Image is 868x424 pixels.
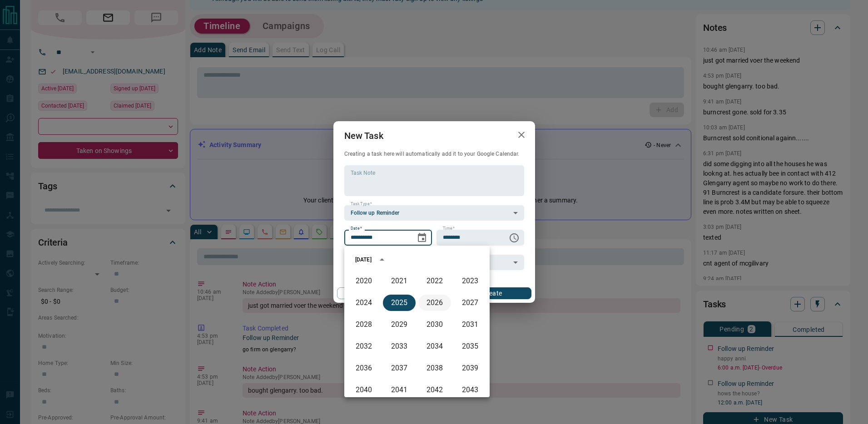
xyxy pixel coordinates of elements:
[454,360,486,376] button: 2039
[413,229,431,247] button: Choose date, selected date is Sep 15, 2025
[351,226,362,232] label: Date
[383,382,416,398] button: 2041
[355,256,372,264] div: [DATE]
[347,273,380,289] button: 2020
[333,121,394,150] h2: New Task
[418,295,451,311] button: 2026
[418,316,451,333] button: 2030
[383,338,416,355] button: 2033
[383,295,416,311] button: 2025
[418,338,451,355] button: 2034
[344,205,524,221] div: Follow up Reminder
[347,295,380,311] button: 2024
[454,338,486,355] button: 2035
[454,273,486,289] button: 2023
[344,150,524,158] p: Creating a task here will automatically add it to your Google Calendar.
[383,273,416,289] button: 2021
[454,382,486,398] button: 2043
[418,360,451,376] button: 2038
[337,287,415,299] button: Cancel
[418,382,451,398] button: 2042
[347,316,380,333] button: 2028
[418,273,451,289] button: 2022
[454,295,486,311] button: 2027
[347,338,380,355] button: 2032
[443,226,455,232] label: Time
[454,316,486,333] button: 2031
[453,287,531,299] button: Create
[383,316,416,333] button: 2029
[347,382,380,398] button: 2040
[351,201,372,207] label: Task Type
[383,360,416,376] button: 2037
[374,252,390,267] button: year view is open, switch to calendar view
[347,360,380,376] button: 2036
[505,229,523,247] button: Choose time, selected time is 6:00 AM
